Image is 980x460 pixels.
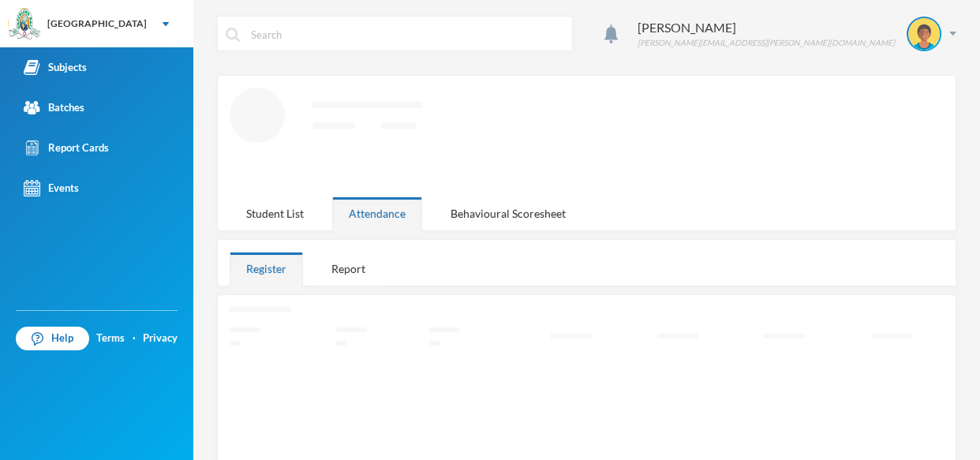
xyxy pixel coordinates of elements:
div: [GEOGRAPHIC_DATA] [47,17,147,31]
div: Events [24,180,79,196]
div: Batches [24,99,84,116]
div: [PERSON_NAME] [638,18,895,37]
a: Terms [96,331,125,346]
div: Subjects [24,59,87,76]
svg: Loading interface... [230,88,920,185]
img: STUDENT [908,18,940,50]
img: logo [9,9,40,40]
img: search [226,28,240,42]
div: Attendance [332,196,422,230]
div: Report Cards [24,140,109,156]
div: · [133,331,136,346]
a: Privacy [143,331,178,346]
input: Search [249,17,564,52]
div: [PERSON_NAME][EMAIL_ADDRESS][PERSON_NAME][DOMAIN_NAME] [638,37,895,49]
div: Student List [230,196,320,230]
a: Help [16,327,89,350]
div: Register [230,252,303,286]
div: Report [315,252,382,286]
div: Behavioural Scoresheet [434,196,582,230]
